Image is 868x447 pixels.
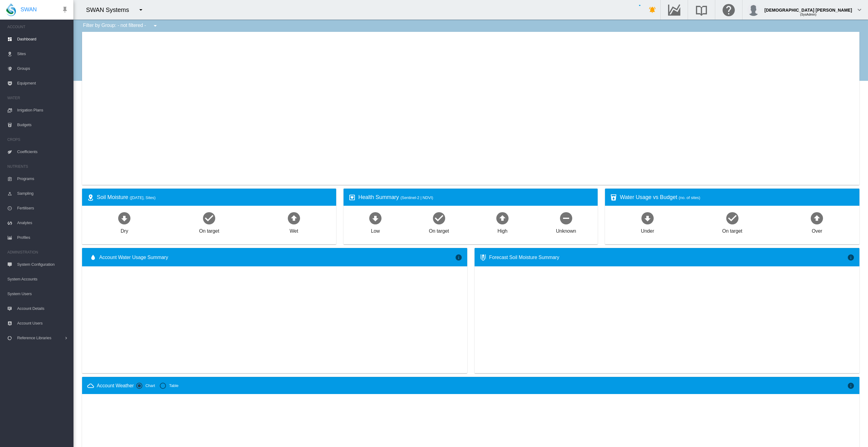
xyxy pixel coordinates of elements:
span: Budgets [17,118,69,132]
md-icon: icon-arrow-up-bold-circle [810,211,824,225]
div: On target [199,225,219,235]
md-icon: icon-information [847,382,855,389]
img: profile.jpg [747,4,760,16]
span: System Users [7,287,69,301]
md-icon: icon-arrow-down-bold-circle [117,211,132,225]
md-icon: icon-information [455,254,462,261]
button: icon-menu-down [149,20,161,32]
button: icon-menu-down [135,4,147,16]
span: (no. of sites) [679,195,700,200]
md-icon: icon-menu-down [137,6,145,13]
span: Equipment [17,76,69,91]
md-icon: icon-arrow-up-bold-circle [495,211,510,225]
div: Account Weather [97,382,134,389]
md-icon: icon-thermometer-lines [479,254,487,261]
span: Account Water Usage Summary [99,254,455,261]
div: Unknown [556,225,576,235]
span: NUTRIENTS [7,162,69,171]
md-icon: icon-pin [61,6,69,13]
div: On target [722,225,742,235]
div: Low [371,225,380,235]
button: icon-bell-ring [646,4,659,16]
span: System Configuration [17,257,69,272]
span: ADMINISTRATION [7,247,69,257]
md-icon: icon-checkbox-marked-circle [432,211,446,225]
span: Fertilisers [17,201,69,216]
div: Over [812,225,822,235]
div: Filter by Group: - not filtered - [78,20,163,32]
div: Wet [290,225,298,235]
md-icon: icon-bell-ring [649,6,656,13]
div: On target [429,225,449,235]
md-icon: icon-arrow-up-bold-circle [287,211,301,225]
span: System Accounts [7,272,69,287]
span: (SysAdmin) [800,13,816,16]
md-icon: Go to the Data Hub [667,6,682,13]
span: Reference Libraries [17,331,64,345]
md-icon: icon-menu-down [152,22,159,29]
div: Dry [121,225,128,235]
span: Coefficients [17,145,69,159]
span: Irrigation Plans [17,103,69,118]
div: Under [641,225,654,235]
div: [DEMOGRAPHIC_DATA] [PERSON_NAME] [765,5,852,11]
div: Soil Moisture [97,193,331,201]
md-icon: icon-heart-box-outline [348,194,356,201]
md-icon: icon-information [847,254,855,261]
md-icon: icon-map-marker-radius [87,194,94,201]
span: Analytes [17,216,69,230]
span: Sites [17,47,69,61]
span: Account Details [17,301,69,316]
div: Forecast Soil Moisture Summary [489,254,847,261]
span: Dashboard [17,32,69,47]
span: Account Users [17,316,69,331]
md-icon: icon-chevron-down [856,6,863,13]
span: CROPS [7,135,69,145]
md-icon: icon-weather-cloudy [87,382,94,389]
span: Groups [17,61,69,76]
img: SWAN-Landscape-Logo-Colour-drop.png [6,3,16,16]
md-icon: icon-cup-water [610,194,617,201]
span: Sampling [17,186,69,201]
span: ([DATE], Sites) [130,195,156,200]
span: Programs [17,171,69,186]
md-icon: icon-arrow-down-bold-circle [368,211,383,225]
span: SWAN [21,6,37,13]
span: (Sentinel-2 | NDVI) [400,195,433,200]
md-icon: icon-arrow-down-bold-circle [640,211,655,225]
div: Water Usage vs Budget [620,193,854,201]
span: ACCOUNT [7,22,69,32]
div: Health Summary [358,193,593,201]
md-icon: icon-water [89,254,97,261]
md-icon: Search the knowledge base [694,6,709,13]
span: WATER [7,93,69,103]
span: Profiles [17,230,69,245]
md-icon: Click here for help [721,6,736,13]
div: SWAN Systems [86,6,134,14]
div: High [498,225,508,235]
md-icon: icon-checkbox-marked-circle [725,211,740,225]
md-icon: icon-checkbox-marked-circle [202,211,216,225]
md-icon: icon-minus-circle [559,211,573,225]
